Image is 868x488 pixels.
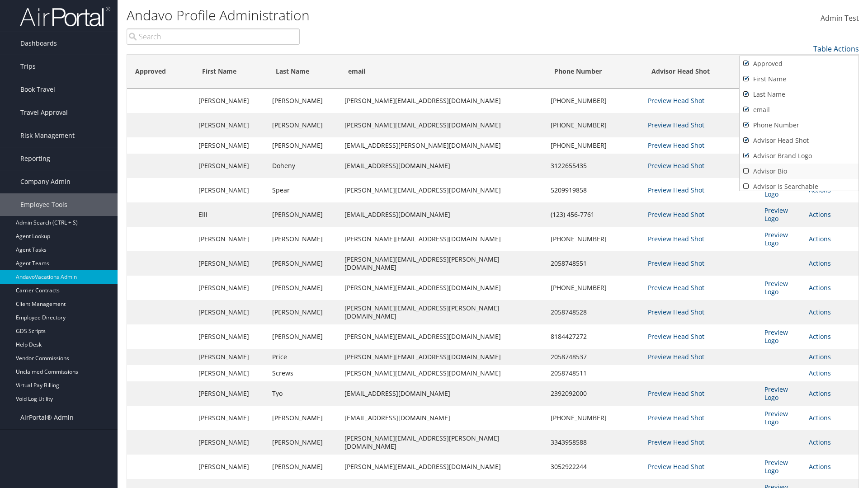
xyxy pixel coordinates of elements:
a: Approved [740,56,859,71]
span: Reporting [20,147,50,170]
span: AirPortal® Admin [20,406,74,429]
a: Advisor is Searchable [740,179,859,194]
span: Company Admin [20,170,71,193]
a: Advisor Head Shot [740,133,859,148]
a: Last Name [740,87,859,102]
a: email [740,102,859,117]
span: Trips [20,55,36,78]
img: airportal-logo.png [20,6,110,27]
a: Advisor Bio [740,164,859,179]
span: Risk Management [20,124,75,147]
span: Dashboards [20,32,57,55]
span: Travel Approval [20,101,68,124]
a: Advisor Brand Logo [740,148,859,164]
a: First Name [740,71,859,87]
a: Phone Number [740,117,859,133]
span: Employee Tools [20,193,67,216]
span: Book Travel [20,78,55,101]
